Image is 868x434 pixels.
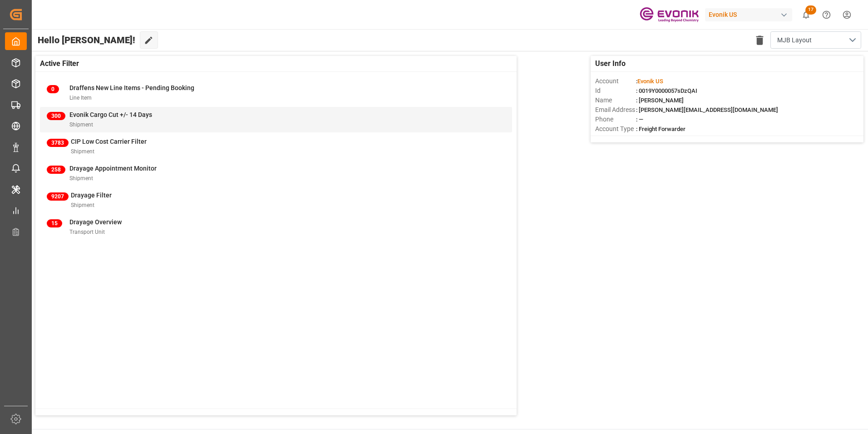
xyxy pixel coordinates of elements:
[805,5,816,15] span: 17
[47,191,505,210] a: 9207Drayage FilterShipment
[777,35,812,45] span: MJB Layout
[595,58,626,69] span: User Info
[636,106,778,113] span: : [PERSON_NAME][EMAIL_ADDRESS][DOMAIN_NAME]
[47,139,69,147] span: 3783
[47,110,505,129] a: 300Evonik Cargo Cut +/- 14 DaysShipment
[47,166,65,174] span: 258
[595,96,636,105] span: Name
[38,31,135,49] span: Hello [PERSON_NAME]!
[640,7,699,23] img: Evonik-brand-mark-Deep-Purple-RGB.jpeg_1700498283.jpeg
[71,148,94,155] span: Shipment
[69,111,152,118] span: Evonik Cargo Cut +/- 14 Days
[40,58,79,69] span: Active Filter
[69,84,194,91] span: Draffens New Line Items - Pending Booking
[47,217,505,237] a: 15Drayage OverviewTransport Unit
[636,116,643,123] span: : —
[71,192,112,199] span: Drayage Filter
[705,6,796,23] button: Evonik US
[69,165,157,172] span: Drayage Appointment Monitor
[69,175,93,182] span: Shipment
[796,5,816,25] button: show 17 new notifications
[637,78,663,85] span: Evonik US
[636,97,684,104] span: : [PERSON_NAME]
[69,95,92,101] span: Line Item
[47,85,59,93] span: 0
[770,31,861,49] button: open menu
[69,121,93,128] span: Shipment
[595,124,636,134] span: Account Type
[636,78,663,85] span: :
[47,112,65,120] span: 300
[595,105,636,115] span: Email Address
[636,87,697,94] span: : 0019Y0000057sDzQAI
[69,218,122,226] span: Drayage Overview
[595,86,636,96] span: Id
[47,164,505,183] a: 258Drayage Appointment MonitorShipment
[71,202,94,208] span: Shipment
[816,5,837,25] button: Help Center
[705,8,792,21] div: Evonik US
[69,229,105,235] span: Transport Unit
[47,137,505,156] a: 3783CIP Low Cost Carrier FilterShipment
[47,83,505,102] a: 0Draffens New Line Items - Pending BookingLine Item
[47,192,69,201] span: 9207
[71,138,147,145] span: CIP Low Cost Carrier Filter
[636,126,686,132] span: : Freight Forwarder
[47,219,62,227] span: 15
[595,115,636,124] span: Phone
[595,76,636,86] span: Account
